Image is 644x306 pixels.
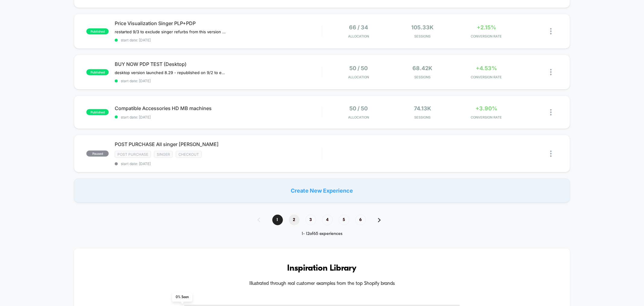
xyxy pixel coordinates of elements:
[550,151,552,157] img: close
[86,151,109,157] span: paused
[414,105,431,112] span: 74.13k
[115,161,322,166] span: start date: [DATE]
[74,178,570,203] div: Create New Experience
[456,115,517,119] span: CONVERSION RATE
[115,105,322,111] span: Compatible Accessories HD MB machines
[306,215,316,225] span: 3
[392,75,453,79] span: Sessions
[378,218,381,222] img: pagination forward
[115,29,227,34] span: restarted 9/3 to exclude singer refurbs from this version of the test
[86,28,109,34] span: published
[350,105,368,112] span: 50 / 50
[550,69,552,75] img: close
[176,151,202,158] span: checkout
[339,215,349,225] span: 5
[477,24,496,31] span: +2.15%
[115,61,322,67] span: BUY NOW PDP TEST (Desktop)
[456,34,517,38] span: CONVERSION RATE
[476,105,497,112] span: +3.90%
[86,69,109,75] span: published
[115,115,322,119] span: start date: [DATE]
[392,115,453,119] span: Sessions
[115,141,322,147] span: POST PURCHASE All singer [PERSON_NAME]
[348,34,369,38] span: Allocation
[322,215,333,225] span: 4
[348,115,369,119] span: Allocation
[272,215,283,225] span: 1
[115,20,322,26] span: Price Visualization Singer PLP+PDP
[115,38,322,42] span: start date: [DATE]
[413,65,433,71] span: 68.42k
[355,215,366,225] span: 6
[392,34,453,38] span: Sessions
[350,65,368,71] span: 50 / 50
[92,281,552,287] h4: Illustrated through real customer examples from the top Shopify brands
[349,24,368,31] span: 66 / 34
[456,75,517,79] span: CONVERSION RATE
[476,65,497,71] span: +4.53%
[115,79,322,83] span: start date: [DATE]
[115,151,151,158] span: Post Purchase
[172,293,192,302] span: 0 % Seen
[86,109,109,115] span: published
[412,24,434,31] span: 105.33k
[550,109,552,116] img: close
[348,75,369,79] span: Allocation
[252,231,393,236] div: 1 - 12 of 65 experiences
[115,70,227,75] span: desktop version launched 8.29﻿ - republished on 9/2 to ensure OOS products dont show the buy now ...
[550,28,552,34] img: close
[289,215,300,225] span: 2
[92,264,552,273] h3: Inspiration Library
[154,151,173,158] span: Singer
